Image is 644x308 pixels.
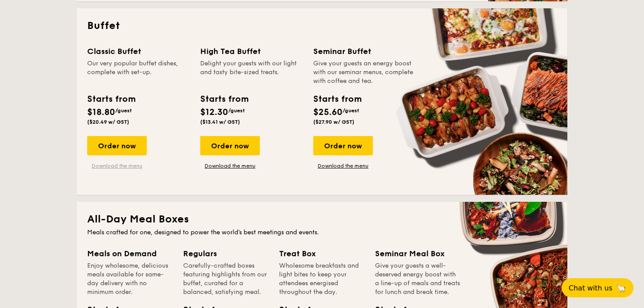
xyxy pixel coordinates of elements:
[343,107,359,114] span: /guest
[313,45,416,57] div: Seminar Buffet
[115,107,132,114] span: /guest
[200,119,240,125] span: ($13.41 w/ GST)
[200,93,248,106] div: Starts from
[87,45,190,57] div: Classic Buffet
[200,136,260,155] div: Order now
[279,261,364,297] div: Wholesome breakfasts and light bites to keep your attendees energised throughout the day.
[313,93,361,106] div: Starts from
[200,45,303,57] div: High Tea Buffet
[200,162,260,169] a: Download the menu
[200,107,228,118] span: $12.30
[87,93,135,106] div: Starts from
[87,119,129,125] span: ($20.49 w/ GST)
[87,228,557,237] div: Meals crafted for one, designed to power the world's best meetings and events.
[562,278,633,297] button: Chat with us🦙
[200,59,303,86] div: Delight your guests with our light and tasty bite-sized treats.
[183,261,269,297] div: Carefully-crafted boxes featuring highlights from our buffet, curated for a balanced, satisfying ...
[87,261,173,297] div: Enjoy wholesome, delicious meals available for same-day delivery with no minimum order.
[313,136,373,155] div: Order now
[87,107,115,118] span: $18.80
[375,247,460,260] div: Seminar Meal Box
[616,283,626,293] span: 🦙
[569,284,612,292] span: Chat with us
[313,162,373,169] a: Download the menu
[313,59,416,86] div: Give your guests an energy boost with our seminar menus, complete with coffee and tea.
[279,247,364,260] div: Treat Box
[313,107,343,118] span: $25.60
[228,107,245,114] span: /guest
[87,247,173,260] div: Meals on Demand
[87,162,147,169] a: Download the menu
[375,261,460,297] div: Give your guests a well-deserved energy boost with a line-up of meals and treats for lunch and br...
[183,247,269,260] div: Regulars
[87,59,190,86] div: Our very popular buffet dishes, complete with set-up.
[87,212,557,226] h2: All-Day Meal Boxes
[87,136,147,155] div: Order now
[87,19,557,33] h2: Buffet
[313,119,354,125] span: ($27.90 w/ GST)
